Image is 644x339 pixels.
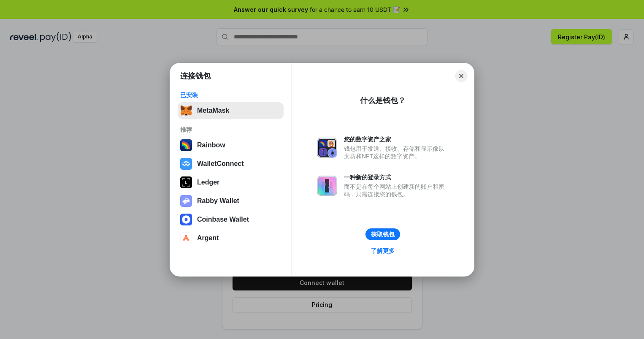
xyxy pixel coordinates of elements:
button: Ledger [178,174,284,191]
h1: 连接钱包 [180,71,211,81]
button: Coinbase Wallet [178,211,284,228]
div: MetaMask [197,107,229,114]
div: Argent [197,234,219,242]
div: Rabby Wallet [197,197,239,205]
button: Rabby Wallet [178,193,284,209]
img: svg+xml,%3Csvg%20width%3D%2228%22%20height%3D%2228%22%20viewBox%3D%220%200%2028%2028%22%20fill%3D... [180,214,192,225]
button: WalletConnect [178,155,284,172]
img: svg+xml,%3Csvg%20width%3D%2228%22%20height%3D%2228%22%20viewBox%3D%220%200%2028%2028%22%20fill%3D... [180,158,192,170]
div: Ledger [197,179,219,186]
img: svg+xml,%3Csvg%20xmlns%3D%22http%3A%2F%2Fwww.w3.org%2F2000%2Fsvg%22%20fill%3D%22none%22%20viewBox... [180,195,192,207]
button: 获取钱包 [365,228,400,240]
div: 推荐 [180,126,281,133]
img: svg+xml,%3Csvg%20width%3D%22120%22%20height%3D%22120%22%20viewBox%3D%220%200%20120%20120%22%20fil... [180,139,192,151]
img: svg+xml,%3Csvg%20fill%3D%22none%22%20height%3D%2233%22%20viewBox%3D%220%200%2035%2033%22%20width%... [180,105,192,117]
div: 了解更多 [371,247,395,255]
div: 获取钱包 [371,231,395,238]
div: Coinbase Wallet [197,216,249,223]
button: Rainbow [178,137,284,154]
img: svg+xml,%3Csvg%20xmlns%3D%22http%3A%2F%2Fwww.w3.org%2F2000%2Fsvg%22%20fill%3D%22none%22%20viewBox... [317,138,337,158]
div: 钱包用于发送、接收、存储和显示像以太坊和NFT这样的数字资产。 [344,145,449,160]
div: WalletConnect [197,160,244,168]
div: 您的数字资产之家 [344,136,449,143]
div: Rainbow [197,141,225,149]
div: 已安装 [180,91,281,99]
button: Argent [178,230,284,247]
div: 而不是在每个网站上创建新的账户和密码，只需连接您的钱包。 [344,183,449,198]
button: MetaMask [178,102,284,119]
div: 什么是钱包？ [360,95,406,106]
button: Close [455,70,467,82]
a: 了解更多 [366,245,400,256]
img: svg+xml,%3Csvg%20xmlns%3D%22http%3A%2F%2Fwww.w3.org%2F2000%2Fsvg%22%20fill%3D%22none%22%20viewBox... [317,176,337,196]
img: svg+xml,%3Csvg%20xmlns%3D%22http%3A%2F%2Fwww.w3.org%2F2000%2Fsvg%22%20width%3D%2228%22%20height%3... [180,176,192,188]
div: 一种新的登录方式 [344,174,449,181]
img: svg+xml,%3Csvg%20width%3D%2228%22%20height%3D%2228%22%20viewBox%3D%220%200%2028%2028%22%20fill%3D... [180,232,192,244]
